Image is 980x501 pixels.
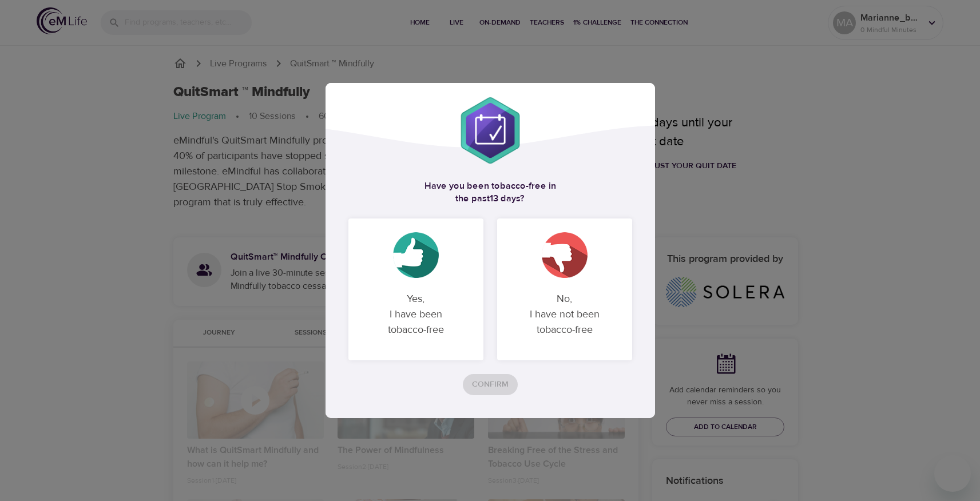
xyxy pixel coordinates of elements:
h5: Have you been tobacco-free in the past ? [348,180,632,205]
strong: 13 days [490,193,520,204]
p: No, I have not been tobacco-free [511,282,618,347]
img: thumbs-down.png [542,232,588,278]
img: thumbs-up.png [393,232,439,278]
img: Set_Quit_Date.png [456,96,525,165]
p: Yes, I have been tobacco-free [362,282,470,347]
